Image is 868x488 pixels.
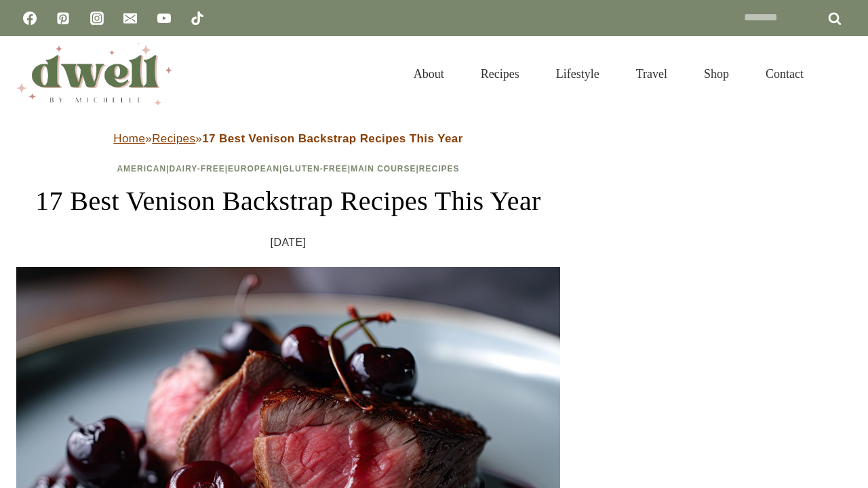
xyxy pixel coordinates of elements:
[395,50,822,98] nav: Primary Navigation
[50,5,77,32] a: Pinterest
[16,43,172,105] img: DWELL by michelle
[618,50,686,98] a: Travel
[419,164,460,174] a: Recipes
[151,5,178,32] a: YouTube
[829,62,852,85] button: View Search Form
[16,5,43,32] a: Facebook
[282,164,347,174] a: Gluten-Free
[117,164,166,174] a: American
[83,5,111,32] a: Instagram
[395,50,462,98] a: About
[16,181,560,222] h1: 17 Best Venison Backstrap Recipes This Year
[351,164,416,174] a: Main Course
[117,164,459,174] span: | | | | |
[747,50,822,98] a: Contact
[538,50,618,98] a: Lifestyle
[686,50,747,98] a: Shop
[113,132,462,145] span: » »
[169,164,224,174] a: Dairy-Free
[462,50,538,98] a: Recipes
[113,132,145,145] a: Home
[184,5,211,32] a: TikTok
[271,232,307,253] time: [DATE]
[228,164,279,174] a: European
[202,132,462,145] strong: 17 Best Venison Backstrap Recipes This Year
[152,132,195,145] a: Recipes
[117,5,144,32] a: Email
